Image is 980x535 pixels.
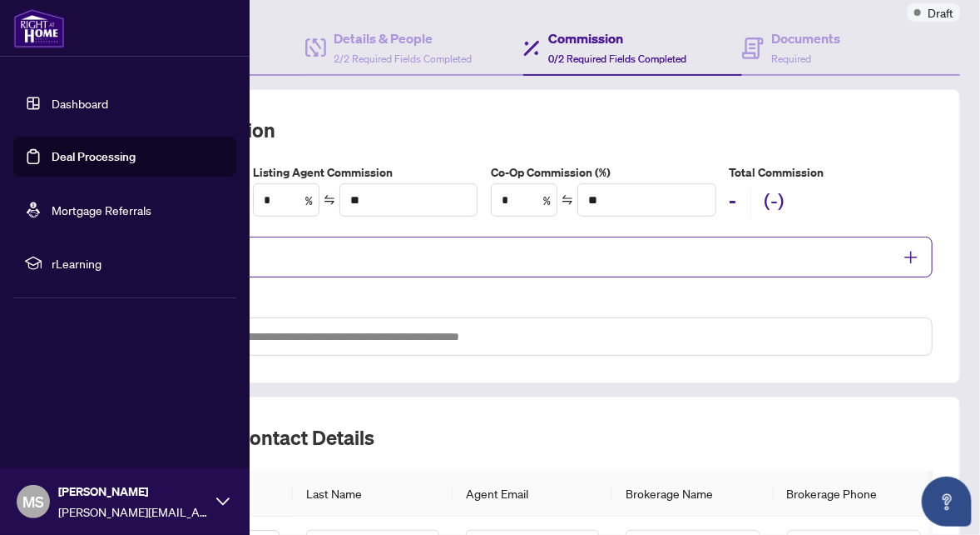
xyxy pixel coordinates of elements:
h4: Commission [548,28,686,48]
div: Split Commission [114,237,933,277]
h2: (-) [765,187,785,219]
h2: - [730,187,737,219]
span: [PERSON_NAME] [58,482,208,501]
label: Co-Op Commission (%) [491,163,715,182]
a: Mortgage Referrals [52,202,151,217]
th: Agent Email [453,471,612,517]
h5: Total Commission [730,163,933,182]
th: Brokerage Name [612,471,773,517]
th: Last Name [293,471,453,517]
span: Draft [928,3,953,22]
h4: Documents [772,28,841,48]
h2: Total Commission [114,117,933,143]
span: [PERSON_NAME][EMAIL_ADDRESS][DOMAIN_NAME] [58,502,208,521]
span: swap [324,194,335,206]
button: Open asap [922,477,972,527]
h2: Co-op Agent Contact Details [114,424,933,451]
img: logo [13,8,65,48]
span: 2/2 Required Fields Completed [334,52,473,65]
a: Deal Processing [52,149,136,164]
label: Listing Agent Commission [253,163,478,182]
span: rLearning [52,254,225,272]
span: Required [772,52,812,65]
a: Dashboard [52,96,108,111]
label: Commission Notes [114,297,933,316]
span: swap [562,194,573,206]
h4: Details & People [334,28,473,48]
span: 0/2 Required Fields Completed [548,52,686,65]
span: MS [22,490,44,513]
span: plus [903,250,918,265]
th: Brokerage Phone [774,471,934,517]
